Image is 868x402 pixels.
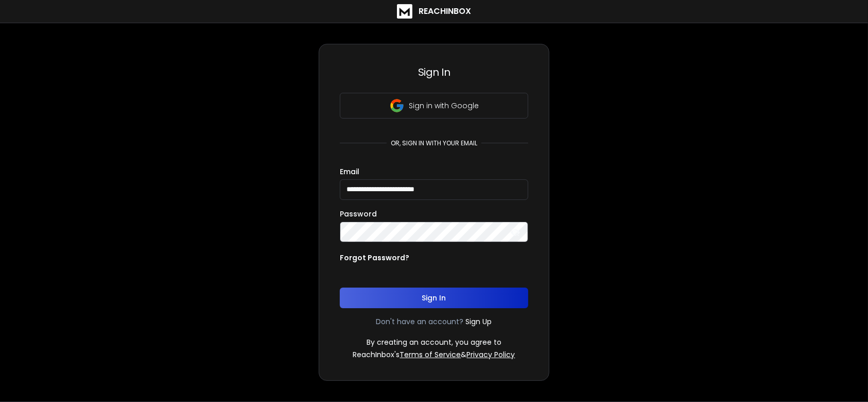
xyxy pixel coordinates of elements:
[387,139,481,147] p: or, sign in with your email
[340,93,528,119] button: Sign in with Google
[376,316,464,327] p: Don't have an account?
[340,168,359,175] label: Email
[409,100,479,111] p: Sign in with Google
[466,316,492,327] a: Sign Up
[467,349,515,360] a: Privacy Policy
[340,288,528,308] button: Sign In
[419,5,471,18] h1: ReachInbox
[367,337,501,347] p: By creating an account, you agree to
[400,349,461,360] a: Terms of Service
[340,65,528,79] h3: Sign In
[340,210,377,217] label: Password
[353,349,515,360] p: ReachInbox's &
[340,253,409,263] p: Forgot Password?
[397,4,471,19] a: ReachInbox
[397,4,412,19] img: logo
